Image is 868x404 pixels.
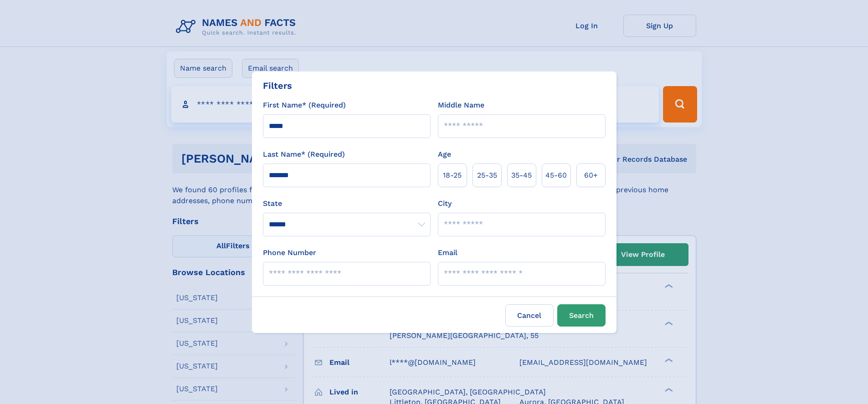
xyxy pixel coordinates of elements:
[438,149,451,160] label: Age
[263,198,431,209] label: State
[584,170,598,181] span: 60+
[557,304,606,327] button: Search
[443,170,462,181] span: 18‑25
[438,247,457,258] label: Email
[263,100,346,111] label: First Name* (Required)
[263,79,292,92] div: Filters
[438,100,484,111] label: Middle Name
[438,198,452,209] label: City
[505,304,554,327] label: Cancel
[263,149,345,160] label: Last Name* (Required)
[545,170,567,181] span: 45‑60
[511,170,532,181] span: 35‑45
[263,247,316,258] label: Phone Number
[477,170,497,181] span: 25‑35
